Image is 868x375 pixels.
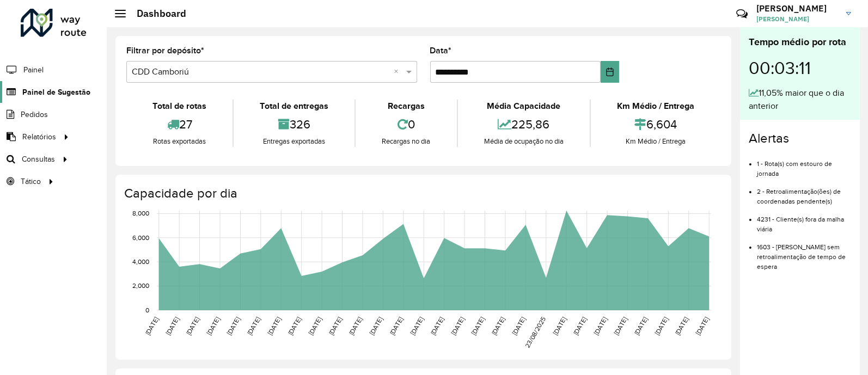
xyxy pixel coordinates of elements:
text: [DATE] [572,316,588,336]
div: Média de ocupação no dia [461,136,587,147]
li: 1603 - [PERSON_NAME] sem retroalimentação de tempo de espera [757,234,851,272]
div: Km Médio / Entrega [594,136,718,147]
span: [PERSON_NAME] [756,14,838,24]
text: [DATE] [674,316,689,336]
text: [DATE] [347,316,363,336]
text: [DATE] [164,316,180,336]
h2: Dashboard [126,8,186,20]
text: [DATE] [286,316,302,336]
text: [DATE] [450,316,466,336]
text: [DATE] [409,316,425,336]
span: Relatórios [22,131,56,143]
span: Pedidos [21,109,48,120]
h4: Alertas [749,131,851,146]
div: 0 [358,113,454,136]
text: [DATE] [511,316,527,336]
button: Choose Date [601,61,619,83]
div: 6,604 [594,113,718,136]
div: Rotas exportadas [129,136,230,147]
label: Data [430,44,452,57]
text: [DATE] [266,316,282,336]
span: Painel [23,64,44,76]
text: 0 [145,306,149,313]
label: Filtrar por depósito [126,44,204,57]
text: [DATE] [592,316,608,336]
text: 2,000 [132,282,149,290]
h4: Capacidade por dia [124,186,720,201]
text: [DATE] [246,316,261,336]
text: [DATE] [225,316,241,336]
li: 2 - Retroalimentação(ões) de coordenadas pendente(s) [757,179,851,206]
text: [DATE] [144,316,160,336]
text: [DATE] [327,316,343,336]
div: Recargas no dia [358,136,454,147]
span: Tático [21,176,41,187]
a: Contato Rápido [730,2,754,26]
li: 1 - Rota(s) com estouro de jornada [757,151,851,179]
text: [DATE] [490,316,506,336]
text: [DATE] [307,316,323,336]
div: 326 [236,113,352,136]
div: Total de rotas [129,100,230,113]
text: [DATE] [205,316,221,336]
div: 27 [129,113,230,136]
text: 6,000 [132,234,149,241]
text: 4,000 [132,258,149,265]
div: Recargas [358,100,454,113]
span: Clear all [394,65,404,78]
li: 4231 - Cliente(s) fora da malha viária [757,206,851,234]
text: [DATE] [429,316,445,336]
text: [DATE] [185,316,200,336]
h3: [PERSON_NAME] [756,3,838,14]
text: [DATE] [368,316,384,336]
div: Total de entregas [236,100,352,113]
div: Km Médio / Entrega [594,100,718,113]
text: [DATE] [694,316,710,336]
div: 11,05% maior que o dia anterior [749,87,851,113]
text: [DATE] [613,316,628,336]
text: [DATE] [633,316,649,336]
div: Média Capacidade [461,100,587,113]
span: Painel de Sugestão [22,87,90,98]
text: 8,000 [132,210,149,217]
text: [DATE] [653,316,669,336]
span: Consultas [22,153,55,165]
div: Tempo médio por rota [749,35,851,50]
text: [DATE] [552,316,567,336]
div: Entregas exportadas [236,136,352,147]
div: 225,86 [461,113,587,136]
text: [DATE] [388,316,404,336]
div: 00:03:11 [749,50,851,87]
text: [DATE] [470,316,486,336]
text: 23/08/2025 [523,316,547,349]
